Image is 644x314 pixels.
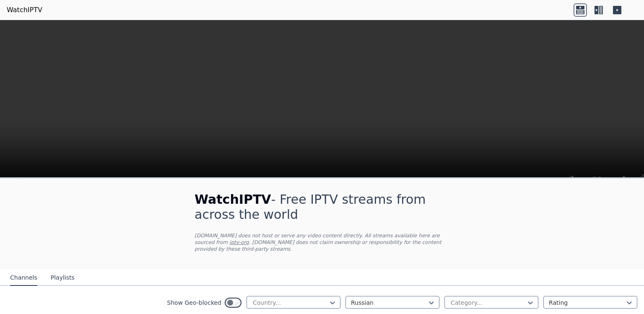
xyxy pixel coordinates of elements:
a: iptv-org [229,239,249,245]
button: Playlists [51,270,75,286]
span: WatchIPTV [195,192,271,207]
p: [DOMAIN_NAME] does not host or serve any video content directly. All streams available here are s... [195,232,449,252]
h1: - Free IPTV streams from across the world [195,192,449,222]
a: WatchIPTV [7,5,42,15]
button: Channels [10,270,37,286]
label: Show Geo-blocked [167,298,221,307]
